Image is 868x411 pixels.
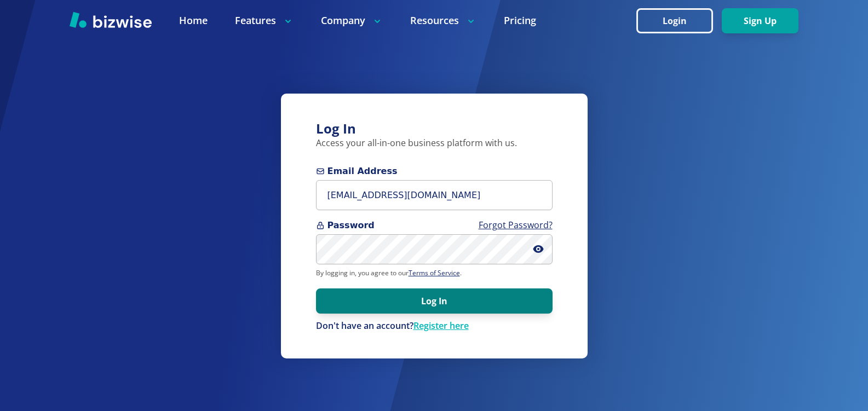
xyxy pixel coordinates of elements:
p: Features [235,14,294,27]
button: Sign Up [722,8,798,33]
a: Home [179,14,208,27]
img: Bizwise Logo [70,11,152,28]
a: Pricing [504,14,536,27]
a: Login [636,16,722,26]
p: Don't have an account? [316,320,553,332]
div: Don't have an account?Register here [316,320,553,332]
a: Forgot Password? [479,219,553,231]
p: Access your all-in-one business platform with us. [316,137,553,149]
button: Log In [316,288,553,314]
a: Terms of Service [409,268,460,277]
p: Resources [410,14,476,27]
p: By logging in, you agree to our . [316,269,553,277]
span: Email Address [316,165,553,178]
h3: Log In [316,120,553,138]
button: Login [636,8,713,33]
a: Sign Up [722,16,798,26]
span: Password [316,219,553,232]
a: Register here [413,320,469,332]
p: Company [321,14,383,27]
input: you@example.com [316,180,553,210]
